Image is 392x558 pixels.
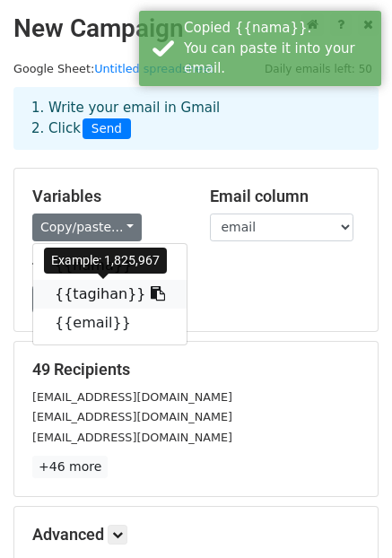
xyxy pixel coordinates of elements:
[302,472,392,558] iframe: Chat Widget
[33,251,187,280] a: {{nama}}
[13,62,214,75] small: Google Sheet:
[184,18,374,79] div: Copied {{nama}}. You can paste it into your email.
[210,187,361,206] h5: Email column
[83,118,131,140] span: Send
[94,62,213,75] a: Untitled spreadsheet
[32,410,232,423] small: [EMAIL_ADDRESS][DOMAIN_NAME]
[32,214,142,241] a: Copy/paste...
[32,360,360,379] h5: 49 Recipients
[32,431,232,444] small: [EMAIL_ADDRESS][DOMAIN_NAME]
[44,248,167,274] div: Example: 1,825,967
[32,456,108,478] a: +46 more
[32,525,360,545] h5: Advanced
[18,98,374,139] div: 1. Write your email in Gmail 2. Click
[33,280,187,309] a: {{tagihan}}
[32,187,183,206] h5: Variables
[32,390,232,404] small: [EMAIL_ADDRESS][DOMAIN_NAME]
[13,13,379,44] h2: New Campaign
[33,309,187,337] a: {{email}}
